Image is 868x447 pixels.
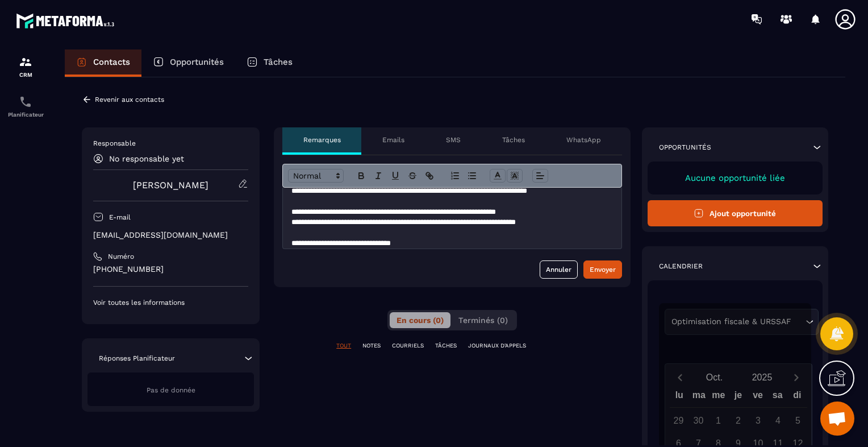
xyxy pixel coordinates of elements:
img: logo [16,10,118,31]
p: Opportunités [659,143,711,152]
button: Ajout opportunité [648,200,823,226]
img: scheduler [19,95,32,109]
p: COURRIELS [392,342,424,350]
button: En cours (0) [390,312,450,328]
p: Responsable [93,139,248,148]
p: Emails [382,135,404,144]
p: NOTES [362,342,381,350]
img: formation [19,55,32,69]
button: Annuler [540,260,578,279]
a: Contacts [65,49,141,77]
p: Numéro [108,252,134,261]
p: Planificateur [3,111,48,118]
p: CRM [3,72,48,78]
p: [PHONE_NUMBER] [93,264,248,275]
a: formationformationCRM [3,47,48,86]
p: Voir toutes les informations [93,298,248,307]
button: Terminés (0) [452,312,515,328]
div: Ouvrir le chat [820,402,854,436]
p: TÂCHES [435,342,457,350]
a: schedulerschedulerPlanificateur [3,86,48,126]
p: No responsable yet [109,154,184,163]
p: Remarques [303,135,341,144]
a: Tâches [235,49,304,77]
p: JOURNAUX D'APPELS [468,342,526,350]
p: Contacts [93,57,130,67]
p: TOUT [336,342,351,350]
p: SMS [446,135,461,144]
p: Opportunités [170,57,224,67]
p: Réponses Planificateur [99,354,175,363]
p: Tâches [502,135,525,144]
div: Envoyer [590,264,616,275]
span: En cours (0) [397,316,444,325]
p: E-mail [109,213,131,222]
span: Terminés (0) [458,316,508,325]
span: Pas de donnée [147,386,195,394]
p: Revenir aux contacts [95,96,164,104]
a: Opportunités [141,49,235,77]
p: WhatsApp [566,135,601,144]
a: [PERSON_NAME] [133,180,208,191]
p: [EMAIL_ADDRESS][DOMAIN_NAME] [93,230,248,241]
button: Envoyer [583,260,622,279]
p: Calendrier [659,262,703,271]
p: Aucune opportunité liée [659,173,812,183]
p: Tâches [264,57,293,67]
